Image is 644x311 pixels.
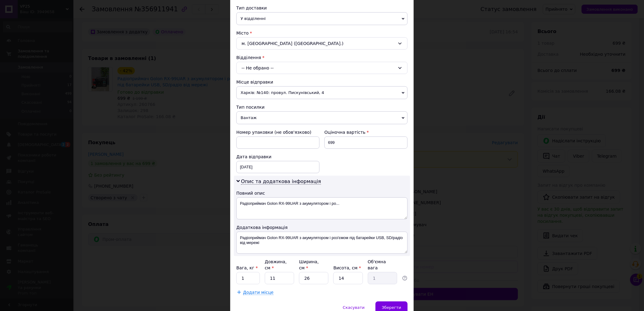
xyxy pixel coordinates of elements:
div: Додаткова інформація [236,224,408,230]
label: Висота, см [333,265,361,270]
label: Вага, кг [236,265,258,270]
div: -- Не обрано -- [236,62,408,74]
textarea: Радіоприймач Golon RX-99UAR з акумулятором і роз'ємом під батарейки USB, SD/радіо від мережі [236,232,408,254]
div: Повний опис [236,190,408,196]
div: Номер упаковки (не обов'язково) [236,129,320,135]
div: Дата відправки [236,154,320,160]
div: м. [GEOGRAPHIC_DATA] ([GEOGRAPHIC_DATA].) [236,37,408,50]
span: Скасувати [343,305,365,310]
span: Місце відправки [236,80,273,84]
div: Об'ємна вага [368,259,397,271]
span: Вантаж [236,111,408,124]
span: Зберегти [382,305,401,310]
span: Тип доставки [236,6,267,10]
span: Харків: №140: провул. Пискунівський, 4 [236,86,408,99]
div: Відділення [236,54,408,61]
span: Тип посилки [236,105,265,110]
span: Опис та додаткова інформація [241,178,321,185]
textarea: Радіоприймач Golon RX-99UAR з акумулятором і ро... [236,197,408,219]
span: У відділенні [236,12,408,25]
label: Довжина, см [265,259,287,270]
label: Ширина, см [299,259,319,270]
div: Місто [236,30,408,36]
div: Оціночна вартість [324,129,408,135]
span: Додати місце [243,290,274,295]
